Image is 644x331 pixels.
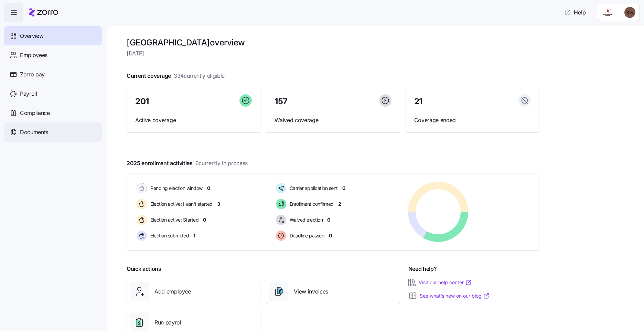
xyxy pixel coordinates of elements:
[288,201,334,207] span: Enrollment confirmed
[20,89,37,98] span: Payroll
[127,265,161,273] span: Quick actions
[342,185,345,192] span: 0
[624,7,635,18] img: b34cea83cf096b89a2fb04a6d3fa81b3
[203,216,206,223] span: 0
[20,32,43,40] span: Overview
[564,8,586,17] span: Help
[154,318,182,327] span: Run payroll
[288,216,323,223] span: Waived election
[4,26,102,45] a: Overview
[127,159,248,168] span: 2025 enrollment activities
[127,72,225,80] span: Current coverage
[420,292,490,299] a: See what’s new on our blog
[127,37,539,48] h1: [GEOGRAPHIC_DATA] overview
[601,8,614,17] img: Employer logo
[154,287,191,296] span: Add employee
[4,122,102,142] a: Documents
[275,116,391,125] span: Waived coverage
[148,185,203,192] span: Pending election window
[174,72,225,80] span: 334 currently eligible
[419,279,472,286] a: Visit our help center
[148,201,213,207] span: Election active: Hasn't started
[4,84,102,103] a: Payroll
[414,116,531,125] span: Coverage ended
[275,97,288,106] span: 157
[20,51,47,60] span: Employees
[338,201,341,207] span: 2
[4,103,102,122] a: Compliance
[559,6,591,19] button: Help
[135,116,252,125] span: Active coverage
[20,70,45,79] span: Zorro pay
[408,265,437,273] span: Need help?
[217,201,220,207] span: 3
[329,232,332,239] span: 0
[20,109,50,117] span: Compliance
[195,159,248,168] span: 6 currently in process
[20,128,48,137] span: Documents
[135,97,149,106] span: 201
[294,287,328,296] span: View invoices
[148,232,189,239] span: Election submitted
[288,232,325,239] span: Deadline passed
[4,65,102,84] a: Zorro pay
[148,216,198,223] span: Election active: Started
[193,232,195,239] span: 1
[127,49,539,58] span: [DATE]
[4,45,102,65] a: Employees
[288,185,338,192] span: Carrier application sent
[414,97,422,106] span: 21
[327,216,330,223] span: 0
[207,185,210,192] span: 0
